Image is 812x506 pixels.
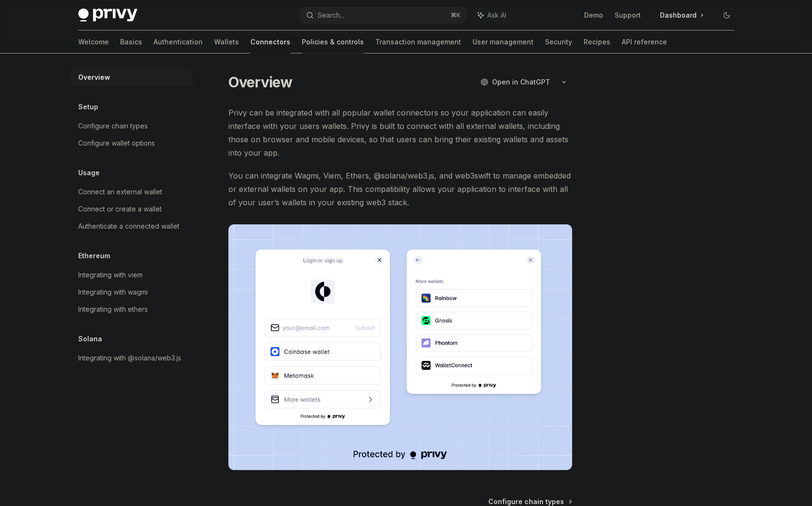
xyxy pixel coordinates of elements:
[71,135,193,152] a: Configure wallet options
[78,120,148,132] div: Configure chain types
[487,11,506,20] span: Ask AI
[78,221,179,232] div: Authenticate a connected wallet
[584,11,603,20] a: Demo
[120,31,142,53] a: Basics
[214,31,239,53] a: Wallets
[78,186,162,198] div: Connect an external wallet
[250,31,290,53] a: Connectors
[451,11,461,19] span: ⌘ K
[71,349,193,367] a: Integrating with @solana/web3.js
[78,167,100,179] h5: Usage
[78,137,155,149] div: Configure wallet options
[302,31,364,53] a: Policies & controls
[622,31,667,53] a: API reference
[660,11,697,20] span: Dashboard
[78,31,109,53] a: Welcome
[375,31,461,53] a: Transaction management
[71,284,193,301] a: Integrating with wagmi
[78,72,110,83] div: Overview
[78,250,110,262] h5: Ethereum
[78,304,148,315] div: Integrating with ethers
[473,31,534,53] a: User management
[71,117,193,135] a: Configure chain types
[318,10,344,21] div: Search...
[228,224,572,470] img: Connectors3
[228,74,293,91] h1: Overview
[545,31,572,53] a: Security
[78,9,137,22] img: dark logo
[78,203,162,215] div: Connect or create a wallet
[652,8,711,23] a: Dashboard
[615,11,641,20] a: Support
[71,183,193,200] a: Connect an external wallet
[71,301,193,318] a: Integrating with ethers
[154,31,203,53] a: Authentication
[719,8,734,23] button: Toggle dark mode
[78,269,143,281] div: Integrating with viem
[474,74,556,90] button: Open in ChatGPT
[492,77,550,87] span: Open in ChatGPT
[78,101,98,113] h5: Setup
[78,333,102,345] h5: Solana
[228,106,572,159] span: Privy can be integrated with all popular wallet connectors so your application can easily interfa...
[71,218,193,235] a: Authenticate a connected wallet
[228,169,572,209] span: You can integrate Wagmi, Viem, Ethers, @solana/web3.js, and web3swift to manage embedded or exter...
[78,286,148,298] div: Integrating with wagmi
[299,7,466,24] button: Search...⌘K
[471,7,513,24] button: Ask AI
[71,200,193,218] a: Connect or create a wallet
[71,266,193,284] a: Integrating with viem
[71,69,193,86] a: Overview
[78,352,181,364] div: Integrating with @solana/web3.js
[584,31,610,53] a: Recipes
